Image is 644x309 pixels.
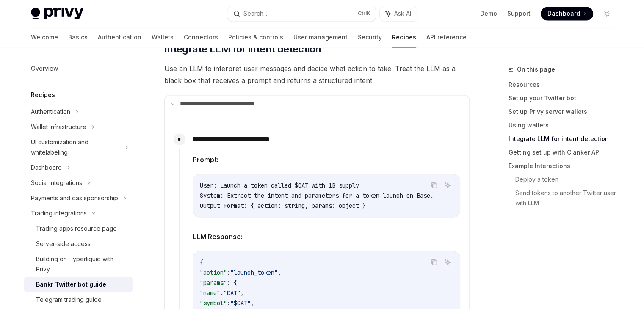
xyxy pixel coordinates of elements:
[200,269,227,276] span: "action"
[24,221,133,236] a: Trading apps resource page
[31,122,86,132] div: Wallet infrastructure
[480,9,497,18] a: Demo
[227,6,376,21] button: Search...CtrlK
[193,232,243,241] strong: LLM Response:
[152,27,174,47] a: Wallets
[251,299,254,307] span: ,
[200,259,203,266] span: {
[24,236,133,251] a: Server-side access
[509,159,620,173] a: Example Interactions
[442,257,453,268] button: Ask AI
[293,27,348,47] a: User management
[200,182,359,189] span: User: Launch a token called $CAT with 1B supply
[36,239,91,249] div: Server-side access
[509,119,620,132] a: Using wallets
[394,9,411,18] span: Ask AI
[428,179,439,190] button: Copy the contents from the code block
[31,137,120,157] div: UI customization and whitelabeling
[98,27,141,47] a: Authentication
[31,208,87,218] div: Trading integrations
[547,9,580,18] span: Dashboard
[517,64,555,74] span: On this page
[31,163,62,173] div: Dashboard
[541,7,593,20] a: Dashboard
[24,277,133,292] a: Bankr Twitter bot guide
[24,292,133,307] a: Telegram trading guide
[228,27,283,47] a: Policies & controls
[227,279,237,287] span: : {
[358,10,370,17] span: Ctrl K
[243,8,267,19] div: Search...
[31,27,58,47] a: Welcome
[164,42,321,56] span: Integrate LLM for intent detection
[31,63,58,74] div: Overview
[164,63,470,86] span: Use an LLM to interpret user messages and decide what action to take. Treat the LLM as a black bo...
[392,27,416,47] a: Recipes
[36,279,106,290] div: Bankr Twitter bot guide
[509,78,620,91] a: Resources
[509,146,620,159] a: Getting set up with Clanker API
[36,254,127,274] div: Building on Hyperliquid with Privy
[278,269,281,276] span: ,
[227,269,230,276] span: :
[515,173,620,186] a: Deploy a token
[442,179,453,190] button: Ask AI
[224,289,240,297] span: "CAT"
[428,257,439,268] button: Copy the contents from the code block
[184,27,218,47] a: Connectors
[36,223,117,234] div: Trading apps resource page
[36,295,102,305] div: Telegram trading guide
[227,299,230,307] span: :
[230,299,251,307] span: "$CAT"
[193,155,218,164] strong: Prompt:
[509,91,620,105] a: Set up your Twitter bot
[31,8,83,19] img: light logo
[600,7,614,20] button: Toggle dark mode
[31,90,55,100] h5: Recipes
[509,105,620,119] a: Set up Privy server wallets
[68,27,88,47] a: Basics
[31,193,118,203] div: Payments and gas sponsorship
[200,299,227,307] span: "symbol"
[515,186,620,210] a: Send tokens to another Twitter user with LLM
[509,132,620,146] a: Integrate LLM for intent detection
[230,269,278,276] span: "launch_token"
[200,202,366,210] span: Output format: { action: string, params: object }
[31,178,82,188] div: Social integrations
[200,289,220,297] span: "name"
[380,6,417,21] button: Ask AI
[220,289,224,297] span: :
[358,27,382,47] a: Security
[200,192,434,199] span: System: Extract the intent and parameters for a token launch on Base.
[24,61,133,76] a: Overview
[200,279,227,287] span: "params"
[31,107,70,117] div: Authentication
[426,27,467,47] a: API reference
[240,289,244,297] span: ,
[24,251,133,277] a: Building on Hyperliquid with Privy
[507,9,531,18] a: Support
